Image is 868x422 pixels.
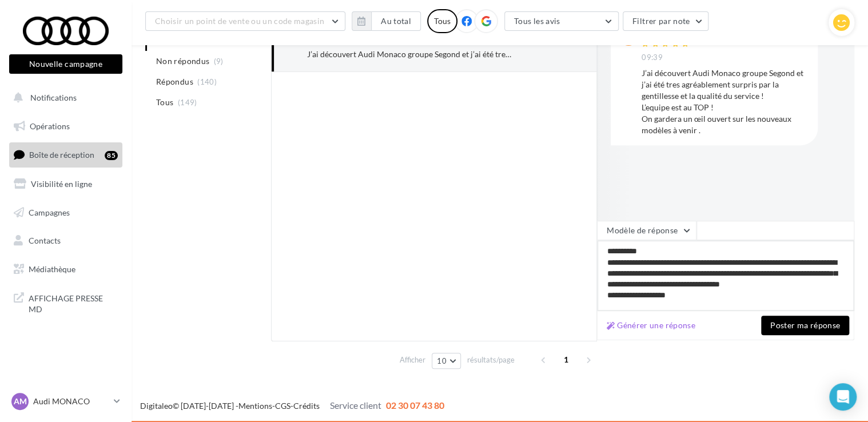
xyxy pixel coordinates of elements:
[9,391,122,412] a: AM Audi MONACO
[33,396,109,407] p: Audi MONACO
[9,54,122,74] button: Nouvelle campagne
[597,221,696,240] button: Modèle de réponse
[602,319,700,332] button: Générer une réponse
[29,236,61,245] span: Contacts
[504,11,619,31] button: Tous les avis
[275,401,290,411] a: CGS
[156,76,193,87] span: Répondus
[761,316,849,335] button: Poster ma réponse
[140,401,173,411] a: Digitaleo
[178,98,197,107] span: (149)
[30,93,77,102] span: Notifications
[30,121,70,131] span: Opérations
[140,401,444,411] span: © [DATE]-[DATE] - - -
[145,11,345,31] button: Choisir un point de vente ou un code magasin
[400,355,425,365] span: Afficher
[31,179,92,189] span: Visibilité en ligne
[14,396,27,407] span: AM
[29,264,75,274] span: Médiathèque
[7,229,125,253] a: Contacts
[642,67,809,136] div: J’ai découvert Audi Monaco groupe Segond et j’ai été tres agréablement surpris par la gentillesse...
[29,207,70,217] span: Campagnes
[7,142,125,167] a: Boîte de réception85
[7,86,120,110] button: Notifications
[623,11,709,31] button: Filtrer par note
[371,11,421,31] button: Au total
[7,286,125,320] a: AFFICHAGE PRESSE MD
[7,172,125,196] a: Visibilité en ligne
[29,150,94,160] span: Boîte de réception
[156,97,173,108] span: Tous
[105,151,118,160] div: 85
[352,11,421,31] button: Au total
[238,401,272,411] a: Mentions
[330,400,381,411] span: Service client
[197,77,217,86] span: (140)
[7,114,125,138] a: Opérations
[293,401,320,411] a: Crédits
[386,400,444,411] span: 02 30 07 43 80
[557,351,575,369] span: 1
[214,57,224,66] span: (9)
[432,353,461,369] button: 10
[307,49,512,60] div: J’ai découvert Audi Monaco groupe Segond et j’ai été tres agréablement surpris par la gentillesse...
[7,201,125,225] a: Campagnes
[467,355,515,365] span: résultats/page
[7,257,125,281] a: Médiathèque
[155,16,324,26] span: Choisir un point de vente ou un code magasin
[642,53,663,63] span: 09:39
[437,356,447,365] span: 10
[829,383,857,411] div: Open Intercom Messenger
[156,55,209,67] span: Non répondus
[29,290,118,315] span: AFFICHAGE PRESSE MD
[514,16,560,26] span: Tous les avis
[427,9,457,33] div: Tous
